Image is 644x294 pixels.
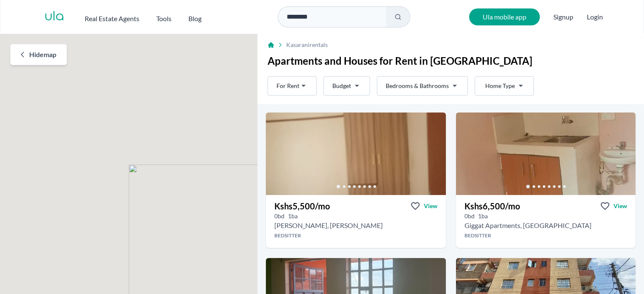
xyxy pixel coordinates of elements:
[464,220,591,231] h2: Bedsitter for rent in Kasarani - Kshs 6,500/mo -Giggat Apartments, Unnamed Road, Nairobi, Kenya, ...
[377,76,468,96] button: Bedrooms & Bathrooms
[475,76,534,96] button: Home Type
[464,212,475,220] h5: 0 bedrooms
[456,232,636,239] h4: Bedsitter
[268,76,317,96] button: For Rent
[156,10,171,24] button: Tools
[266,195,445,248] a: Kshs5,500/moViewView property in detail0bd 1ba [PERSON_NAME], [PERSON_NAME]Bedsitter
[188,10,202,24] a: Blog
[386,82,449,90] span: Bedrooms & Bathrooms
[464,200,520,212] h3: Kshs 6,500 /mo
[587,12,603,22] button: Login
[456,195,636,248] a: Kshs6,500/moViewView property in detail0bd 1ba Giggat Apartments, [GEOGRAPHIC_DATA]Bedsitter
[266,232,445,239] h4: Bedsitter
[156,14,171,24] h2: Tools
[332,82,351,90] span: Budget
[469,8,540,25] a: Ula mobile app
[85,14,139,24] h2: Real Estate Agents
[424,202,437,210] span: View
[286,41,328,49] span: Kasarani rentals
[266,113,445,195] img: Bedsitter for rent - Kshs 5,500/mo - in Kasarani in Muradi, Nairobi, Kenya, Nairobi - main proper...
[276,82,299,90] span: For Rent
[268,54,634,68] h1: Apartments and Houses for Rent in [GEOGRAPHIC_DATA]
[478,212,488,220] h5: 1 bathrooms
[553,8,573,25] span: Signup
[29,49,56,60] span: Hide map
[288,212,298,220] h5: 1 bathrooms
[274,212,285,220] h5: 0 bedrooms
[188,14,202,24] h2: Blog
[274,200,330,212] h3: Kshs 5,500 /mo
[614,202,627,210] span: View
[85,10,218,24] nav: Main
[274,220,383,231] h2: Bedsitter for rent in Kasarani - Kshs 5,500/mo -Muradi, Nairobi, Kenya, Nairobi county
[85,10,139,24] button: Real Estate Agents
[485,82,515,90] span: Home Type
[44,9,64,25] a: ula
[456,113,636,195] img: Bedsitter for rent - Kshs 6,500/mo - in Kasarani Giggat Apartments, Unnamed Road, Nairobi, Kenya,...
[323,76,370,96] button: Budget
